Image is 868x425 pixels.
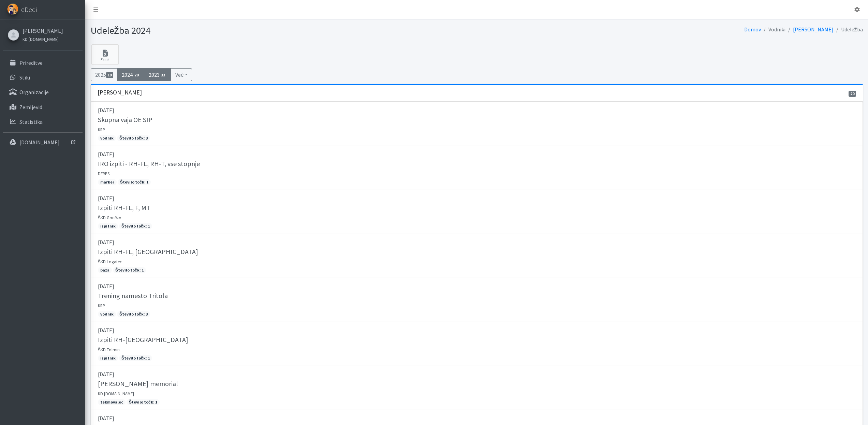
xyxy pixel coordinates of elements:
span: 20 [849,91,856,97]
h5: [PERSON_NAME] memorial [98,380,178,388]
a: Prireditve [3,56,83,70]
li: Udeležba [834,25,863,34]
small: ŠKD Logatec [98,259,122,264]
a: [DATE] Izpiti RH-FL, [GEOGRAPHIC_DATA] ŠKD Logatec baza Število točk: 1 [91,234,863,278]
span: 20 [133,72,140,78]
p: [DATE] [98,194,856,202]
span: Število točk: 1 [119,355,152,361]
a: [DATE] Skupna vaja OE SIP KRP vodnik Število točk: 3 [91,102,863,146]
span: baza [98,267,112,273]
h5: Izpiti RH-FL, F, MT [98,204,150,212]
span: eDedi [21,4,37,15]
a: [DATE] IRO izpiti - RH-FL, RH-T, vse stopnje DERPS marker Število točk: 1 [91,146,863,190]
a: [DATE] Izpiti RH-[GEOGRAPHIC_DATA] ŠKD Tolmin izpitnik Število točk: 1 [91,322,863,366]
a: 202420 [117,68,145,81]
span: izpitnik [98,355,118,361]
h1: Udeležba 2024 [91,25,474,36]
span: Število točk: 1 [119,223,152,229]
h5: IRO izpiti - RH-FL, RH-T, vse stopnje [98,160,200,168]
a: [PERSON_NAME] [793,26,834,33]
span: Število točk: 1 [118,179,151,185]
small: KD [DOMAIN_NAME] [23,36,59,42]
small: KRP [98,303,105,308]
p: [DATE] [98,150,856,158]
span: Število točk: 3 [117,135,150,141]
p: [DOMAIN_NAME] [19,139,60,146]
h5: Skupna vaja OE SIP [98,116,152,124]
a: [DOMAIN_NAME] [3,135,83,149]
small: KD [DOMAIN_NAME] [98,391,134,396]
small: KRP [98,127,105,132]
a: Excel [91,44,119,65]
p: Zemljevid [19,104,42,111]
span: Število točk: 3 [117,311,150,317]
span: tekmovalec [98,399,126,405]
h5: Izpiti RH-FL, [GEOGRAPHIC_DATA] [98,248,198,256]
small: DERPS [98,171,109,176]
a: 202333 [144,68,172,81]
p: Statistika [19,118,43,125]
span: vodnik [98,311,116,317]
span: 19 [106,72,114,78]
span: vodnik [98,135,116,141]
small: ŠKD Tolmin [98,347,120,352]
h3: [PERSON_NAME] [98,89,142,96]
a: Stiki [3,71,83,84]
p: [DATE] [98,370,856,378]
a: [PERSON_NAME] [23,27,63,35]
p: Stiki [19,74,30,81]
a: Zemljevid [3,100,83,114]
p: [DATE] [98,282,856,290]
span: 33 [160,72,167,78]
a: [DATE] [PERSON_NAME] memorial KD [DOMAIN_NAME] tekmovalec Število točk: 1 [91,366,863,410]
p: [DATE] [98,326,856,334]
small: ŠKD Goričko [98,215,122,220]
span: Število točk: 1 [113,267,146,273]
span: marker [98,179,117,185]
a: 202519 [91,68,118,81]
a: Statistika [3,115,83,129]
li: Vodniki [761,25,785,34]
img: eDedi [7,3,18,15]
p: [DATE] [98,414,856,422]
p: Prireditve [19,59,43,66]
a: Organizacije [3,85,83,99]
a: KD [DOMAIN_NAME] [23,35,63,43]
h5: Trening namesto Tritola [98,292,168,300]
h5: Izpiti RH-[GEOGRAPHIC_DATA] [98,336,188,344]
a: Domov [744,26,761,33]
span: izpitnik [98,223,118,229]
p: Organizacije [19,89,49,96]
span: Število točk: 1 [127,399,160,405]
a: [DATE] Trening namesto Tritola KRP vodnik Število točk: 3 [91,278,863,322]
a: [DATE] Izpiti RH-FL, F, MT ŠKD Goričko izpitnik Število točk: 1 [91,190,863,234]
p: [DATE] [98,106,856,114]
button: Več [171,68,192,81]
p: [DATE] [98,238,856,246]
